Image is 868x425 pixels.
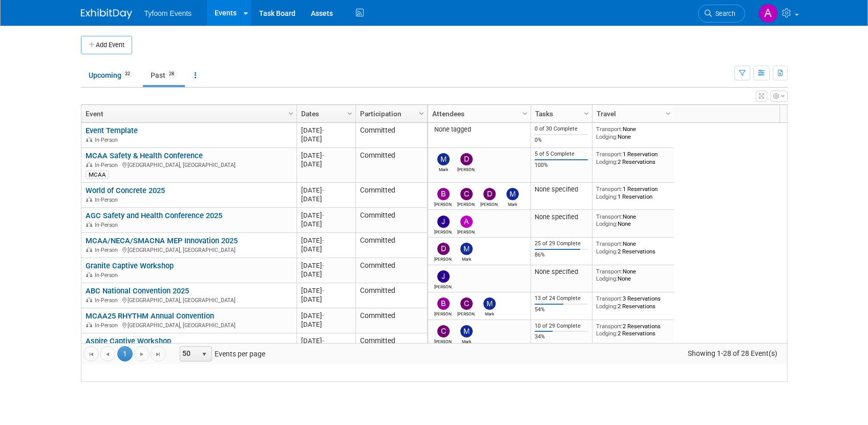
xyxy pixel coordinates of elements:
[664,110,672,118] span: Column Settings
[103,350,112,358] span: Go to the previous page
[81,36,132,54] button: Add Event
[535,162,588,169] div: 100%
[285,105,297,120] a: Column Settings
[434,310,452,316] div: Brandon Nelson
[596,185,623,193] span: Transport:
[596,330,618,337] span: Lodging:
[122,70,133,78] span: 32
[535,295,588,302] div: 13 of 24 Complete
[86,336,171,346] a: Aspire Captive Workshop
[100,346,115,362] a: Go to the previous page
[457,165,475,172] div: Drew Peterson
[596,213,623,220] span: Transport:
[437,270,450,283] img: Jason Cuskelly
[432,105,524,122] a: Attendees
[480,200,498,207] div: Drew Peterson
[434,200,452,207] div: Brandon Nelson
[437,188,450,200] img: Brandon Nelson
[86,162,92,167] img: In-Person Event
[457,337,475,344] div: Mark Nelson
[301,160,351,168] div: [DATE]
[301,195,351,203] div: [DATE]
[322,312,324,320] span: -
[503,200,521,207] div: Mark Nelson
[483,297,496,310] img: Mark Nelson
[301,261,351,270] div: [DATE]
[81,66,141,85] a: Upcoming32
[535,333,588,341] div: 34%
[417,110,426,118] span: Column Settings
[460,325,473,337] img: Mark Nelson
[86,272,92,277] img: In-Person Event
[301,270,351,279] div: [DATE]
[166,70,177,78] span: 28
[95,162,121,168] span: In-Person
[535,251,588,259] div: 86%
[519,105,531,120] a: Column Settings
[581,105,592,120] a: Column Settings
[432,125,526,134] div: None tagged
[535,213,588,221] div: None specified
[596,193,618,200] span: Lodging:
[322,211,324,219] span: -
[86,151,203,160] a: MCAA Safety & Health Conference
[344,105,355,120] a: Column Settings
[535,185,588,194] div: None specified
[154,350,162,358] span: Go to the last page
[457,310,475,316] div: Corbin Nelson
[596,213,670,228] div: None None
[416,105,427,120] a: Column Settings
[355,308,427,333] td: Committed
[86,105,290,122] a: Event
[151,346,166,362] a: Go to the last page
[582,110,590,118] span: Column Settings
[301,211,351,220] div: [DATE]
[506,188,519,200] img: Mark Nelson
[322,237,324,244] span: -
[360,105,420,122] a: Participation
[434,165,452,172] div: Mark Nelson
[596,158,618,165] span: Lodging:
[596,295,623,302] span: Transport:
[535,151,588,158] div: 5 of 5 Complete
[86,137,92,142] img: In-Person Event
[596,240,670,255] div: None 2 Reservations
[457,200,475,207] div: Corbin Nelson
[437,297,450,310] img: Brandon Nelson
[301,186,351,195] div: [DATE]
[301,126,351,135] div: [DATE]
[355,148,427,183] td: Committed
[86,160,292,169] div: [GEOGRAPHIC_DATA], [GEOGRAPHIC_DATA]
[95,222,121,228] span: In-Person
[144,9,192,17] span: Tyfoom Events
[301,336,351,345] div: [DATE]
[460,153,473,165] img: Drew Peterson
[596,125,670,140] div: None None
[758,4,778,23] img: Angie Nichols
[355,283,427,308] td: Committed
[301,236,351,245] div: [DATE]
[596,125,623,133] span: Transport:
[596,151,623,158] span: Transport:
[597,105,667,122] a: Travel
[138,350,146,358] span: Go to the next page
[134,346,150,362] a: Go to the next page
[301,220,351,228] div: [DATE]
[322,262,324,269] span: -
[535,240,588,247] div: 25 of 29 Complete
[87,350,95,358] span: Go to the first page
[460,297,473,310] img: Corbin Nelson
[86,222,92,227] img: In-Person Event
[200,350,208,358] span: select
[355,123,427,148] td: Committed
[95,197,121,203] span: In-Person
[355,333,427,358] td: Committed
[301,105,349,122] a: Dates
[86,286,189,295] a: ABC National Convention 2025
[86,322,92,327] img: In-Person Event
[535,268,588,276] div: None specified
[117,346,133,362] span: 1
[86,311,214,321] a: MCAA25 RHYTHM Annual Convention
[698,5,745,23] a: Search
[86,297,92,302] img: In-Person Event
